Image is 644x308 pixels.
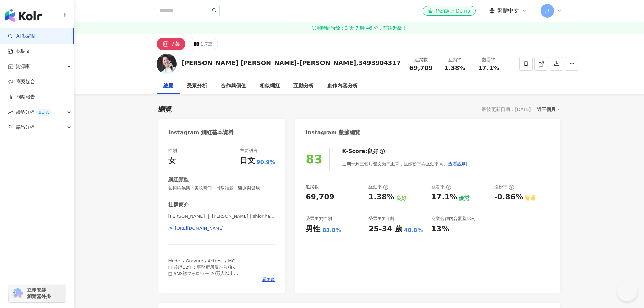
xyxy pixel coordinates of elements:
[168,156,176,166] div: 女
[367,148,378,155] div: 良好
[306,216,332,222] div: 受眾主要性別
[494,184,514,190] div: 漲粉率
[442,56,468,63] div: 互動率
[482,106,531,112] div: 最後更新日期：[DATE]
[476,56,501,63] div: 觀看率
[187,82,207,90] div: 受眾分析
[428,7,470,14] div: 預約線上 Demo
[459,195,470,202] div: 優秀
[189,38,218,50] button: 1.7萬
[200,39,213,49] div: 1.7萬
[74,22,644,34] a: 試用時間尚餘：3 天 7 時 46 分，前往升級！
[408,56,434,63] div: 追蹤數
[157,54,177,74] img: KOL Avatar
[409,64,433,71] span: 69,709
[383,25,402,31] strong: 前往升級
[448,161,467,166] span: 查看說明
[168,213,276,219] span: [PERSON_NAME] ｜ [PERSON_NAME] | shiorihatano26
[5,9,42,22] img: logo
[444,65,465,71] span: 1.38%
[11,288,24,299] img: chrome extension
[158,104,172,114] div: 總覽
[27,287,51,299] span: 立即安裝 瀏覽器外掛
[404,227,423,234] div: 40.8%
[497,7,519,15] span: 繁體中文
[431,216,475,222] div: 商業合作內容覆蓋比例
[8,48,30,55] a: 找貼文
[262,277,275,283] span: 看更多
[293,82,314,90] div: 互動分析
[8,94,35,100] a: 洞察報告
[368,224,402,234] div: 25-34 歲
[396,195,407,202] div: 良好
[163,82,173,90] div: 總覽
[306,184,319,190] div: 追蹤數
[431,192,457,203] div: 17.1%
[16,59,30,74] span: 資源庫
[168,176,189,183] div: 網紅類型
[537,105,560,114] div: 近三個月
[168,258,271,300] span: Model / Gravure / Actress / MC □ 芸歴12年 : 事務所所属から独立 □ SNS総フォロワー 20万人以上 □ 特技：7ヵ国8言語でご挨拶 ▶︎出演歴はハイライト...
[168,185,276,191] span: 藝術與娛樂 · 美妝時尚 · 日常話題 · 醫療與健康
[257,159,276,166] span: 90.9%
[36,109,51,116] div: BETA
[306,192,334,203] div: 69,709
[16,104,51,120] span: 趨勢分析
[260,82,280,90] div: 相似網紅
[221,82,246,90] div: 合作與價值
[525,195,535,202] div: 普通
[306,129,360,136] div: Instagram 數據總覽
[368,184,388,190] div: 互動率
[423,6,475,16] a: 預約線上 Demo
[368,192,394,203] div: 1.38%
[368,216,395,222] div: 受眾主要年齡
[16,120,34,135] span: 競品分析
[240,156,255,166] div: 日文
[322,227,341,234] div: 83.8%
[212,8,217,13] span: search
[168,148,177,154] div: 性別
[431,224,449,234] div: 13%
[168,201,189,208] div: 社群簡介
[306,224,320,234] div: 男性
[306,152,323,166] div: 83
[168,129,234,136] div: Instagram 網紅基本資料
[617,281,637,301] iframe: Help Scout Beacon - Open
[448,157,467,170] button: 查看說明
[342,157,467,170] div: 近期一到三個月發文頻率正常，且漲粉率與互動率高。
[8,78,35,85] a: 商案媒合
[157,38,185,50] button: 7萬
[327,82,358,90] div: 創作內容分析
[342,148,385,155] div: K-Score :
[478,65,499,71] span: 17.1%
[494,192,523,203] div: -0.86%
[240,148,258,154] div: 主要語言
[182,58,401,67] div: [PERSON_NAME] [PERSON_NAME]-[PERSON_NAME],3493904317
[175,225,224,231] div: [URL][DOMAIN_NAME]
[545,7,550,15] span: 潘
[8,110,13,115] span: rise
[9,284,66,302] a: chrome extension立即安裝 瀏覽器外掛
[8,33,37,40] a: searchAI 找網紅
[171,39,180,49] div: 7萬
[168,225,276,231] a: [URL][DOMAIN_NAME]
[431,184,451,190] div: 觀看率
